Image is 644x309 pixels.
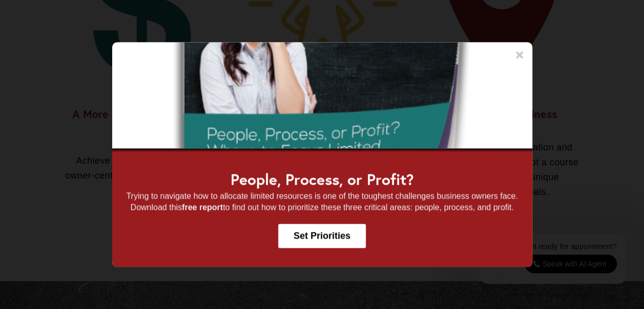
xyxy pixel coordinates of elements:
strong: free report [182,203,223,212]
a: Set Priorities [278,224,366,248]
span: to find out how to prioritize these three critical areas: people, process, and profit. [223,203,513,212]
img: GOF LeadGen Popup [112,42,532,148]
span: Trying to navigate how to allocate limited resources is one of the toughest challenges business o... [126,191,517,211]
h2: People, Process, or Profit? [122,167,522,190]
